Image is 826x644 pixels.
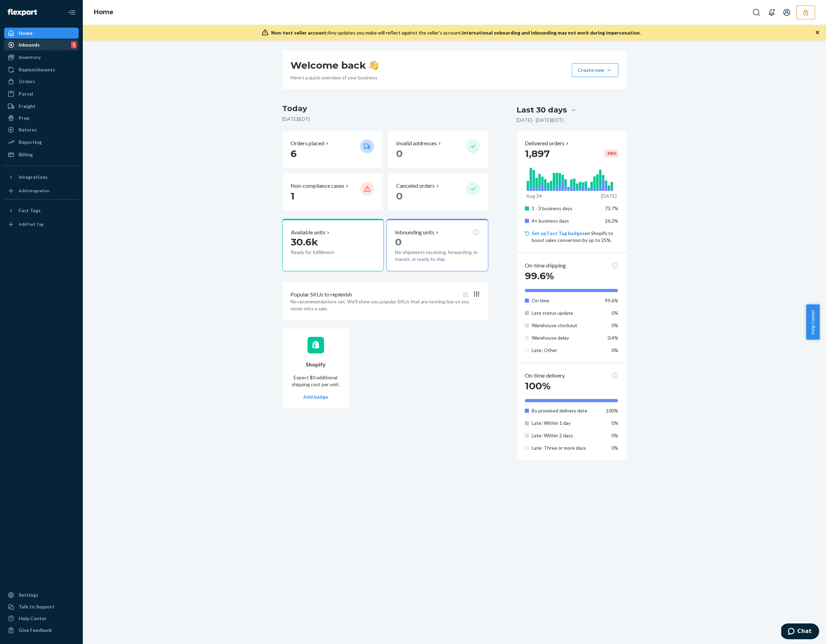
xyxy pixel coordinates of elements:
[532,205,600,212] p: 1 - 3 business days
[19,90,33,97] div: Parcel
[605,297,618,303] span: 99.6%
[19,188,49,194] div: Add Integration
[611,445,618,451] span: 0%
[271,30,328,36] span: Non-test seller account:
[306,361,326,369] p: Shopify
[396,190,403,202] span: 0
[532,432,600,439] p: Late: Within 2 days
[525,380,551,392] span: 100%
[608,335,618,341] span: 0.4%
[291,182,344,190] p: Non-compliance cases
[291,374,341,388] p: Expect $0 additional shipping cost per unit.
[291,190,295,202] span: 1
[395,228,434,236] p: Inbounding units
[94,8,114,16] a: Home
[4,589,79,601] a: Settings
[291,291,352,299] p: Popular SKUs to replenish
[532,322,600,329] p: Warehouse stockout
[4,124,79,135] a: Returns
[601,193,617,199] p: [DATE]
[291,148,297,159] span: 6
[572,63,618,77] button: Create new
[532,310,600,316] p: Late status update
[4,601,79,612] button: Talk to Support
[525,372,565,380] p: On-time delivery
[4,205,79,216] button: Fast Tags
[291,249,355,256] p: Ready for fulfillment
[282,174,382,211] button: Non-compliance cases 1
[19,221,43,227] div: Add Fast Tag
[19,139,42,146] div: Reporting
[19,30,32,37] div: Home
[4,28,79,39] a: Home
[4,149,79,160] a: Billing
[396,139,437,147] p: Invalid addresses
[517,117,563,124] p: [DATE] - [DATE] ( EDT )
[525,139,570,147] button: Delivered orders
[4,52,79,63] a: Inventory
[291,228,325,236] p: Available units
[4,113,79,124] a: Prep
[765,6,778,19] button: Open notifications
[781,623,819,641] iframe: Opens a widget where you can chat to one of our agents
[19,603,55,610] div: Talk to Support
[525,262,566,270] p: On-time shipping
[806,304,819,340] span: Help Center
[532,407,600,414] p: By promised delivery date
[605,218,618,224] span: 26.3%
[271,29,641,36] div: Any updates you make will reflect against the seller's account.
[604,149,618,158] div: -36 %
[526,193,542,199] p: Aug 24
[386,219,488,271] button: Inbounding units0No shipments receiving, forwarding, in transit, or ready to ship
[525,270,554,282] span: 99.6%
[532,445,600,451] p: Late: Three or more days
[395,236,402,248] span: 0
[282,103,488,114] h3: Today
[4,185,79,196] a: Add Integration
[19,103,36,110] div: Freight
[532,217,600,224] p: 4+ business days
[4,625,79,636] button: Give Feedback
[4,39,79,50] a: Inbounds1
[4,613,79,624] a: Help Center
[517,105,567,115] div: Last 30 days
[532,347,600,354] p: Late: Other
[395,249,479,263] p: No shipments receiving, forwarding, in transit, or ready to ship
[291,236,318,248] span: 30.6k
[611,432,618,438] span: 0%
[19,66,55,73] div: Replenishments
[4,88,79,99] a: Parcel
[388,131,488,168] button: Invalid addresses 0
[19,54,41,61] div: Inventory
[611,310,618,316] span: 0%
[19,126,37,133] div: Returns
[388,174,488,211] button: Canceled orders 0
[65,6,79,19] button: Close Navigation
[532,334,600,341] p: Warehouse delay
[611,420,618,426] span: 0%
[525,148,550,159] span: 1,897
[611,322,618,328] span: 0%
[19,174,48,180] div: Integrations
[611,347,618,353] span: 0%
[4,219,79,230] a: Add Fast Tag
[291,74,378,81] p: Here’s a quick overview of your business
[19,115,29,121] div: Prep
[780,6,794,19] button: Open account menu
[462,30,641,36] span: International onboarding and inbounding may not work during impersonation.
[282,219,384,271] button: Available units30.6kReady for fulfillment
[282,131,382,168] button: Orders placed 6
[532,420,600,427] p: Late: Within 1 day
[606,408,618,413] span: 100%
[532,297,600,304] p: On time
[71,41,77,48] div: 1
[19,207,41,214] div: Fast Tags
[282,116,488,123] p: [DATE] ( EDT )
[291,139,324,147] p: Orders placed
[291,298,480,312] p: No recommendations yet. We’ll show you popular SKUs that are running low so you never miss a sale.
[396,182,435,190] p: Canceled orders
[4,137,79,148] a: Reporting
[303,393,328,400] button: Add badge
